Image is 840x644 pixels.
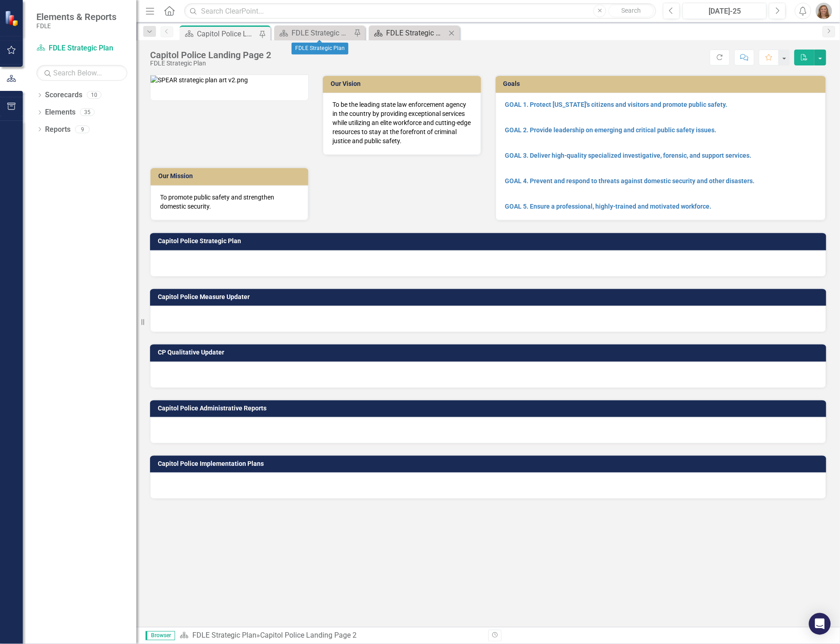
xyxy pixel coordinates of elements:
button: Search [609,5,654,17]
img: Adrianne Hovan [816,3,832,19]
div: FDLE Strategic Plan [386,27,446,39]
span: Elements & Reports [36,11,116,22]
a: Elements [45,107,75,118]
h3: Our Vision [331,80,476,87]
p: To be the leading state law enforcement agency in the country by providing exceptional services w... [332,100,471,145]
input: Search ClearPoint... [184,3,656,19]
span: Browser [146,631,175,640]
div: Capitol Police Landing Page 2 [150,50,271,60]
h3: Capitol Police Administrative Reports [158,405,822,412]
h3: Capitol Police Strategic Plan [158,238,822,245]
div: 35 [80,109,95,116]
img: SPEAR strategic plan art v2.png [151,75,248,85]
a: FDLE Strategic Plan [371,27,446,39]
a: GOAL 3. Deliver high-quality specialized investigative, forensic, and support services. [505,152,752,159]
h3: CP Qualitative Updater [158,349,822,356]
div: Open Intercom Messenger [809,613,831,635]
input: Search Below... [36,65,127,81]
small: FDLE [36,22,116,30]
h3: Our Mission [158,173,304,180]
h3: Goals [503,80,822,87]
a: FDLE Strategic Plan [36,43,127,54]
a: Reports [45,125,70,135]
div: FDLE Strategic Plan [292,27,352,39]
h3: Capitol Police Implementation Plans [158,460,822,467]
a: FDLE Strategic Plan [192,631,257,640]
div: FDLE Strategic Plan [292,43,348,55]
a: Scorecards [45,90,82,100]
a: GOAL 1. Protect [US_STATE]'s citizens and visitors and promote public safety. [505,101,728,108]
div: FDLE Strategic Plan [150,60,271,67]
h3: Capitol Police Measure Updater [158,294,822,300]
div: Capitol Police Landing Page 2 [197,28,257,40]
a: FDLE Strategic Plan [277,27,352,39]
img: ClearPoint Strategy [5,10,20,26]
button: [DATE]-25 [683,3,767,19]
div: Capitol Police Landing Page 2 [260,631,357,640]
span: Search [622,7,641,14]
a: GOAL 4. Prevent and respond to threats against domestic security and other disasters. [505,177,755,185]
div: 10 [87,91,101,99]
a: GOAL 2. Provide leadership on emerging and critical public safety issues. [505,126,717,134]
div: 9 [75,125,90,133]
div: » [180,631,482,641]
a: GOAL 5. Ensure a professional, highly-trained and motivated workforce. [505,203,712,210]
p: To promote public safety and strengthen domestic security. [160,193,299,211]
div: [DATE]-25 [686,6,764,17]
